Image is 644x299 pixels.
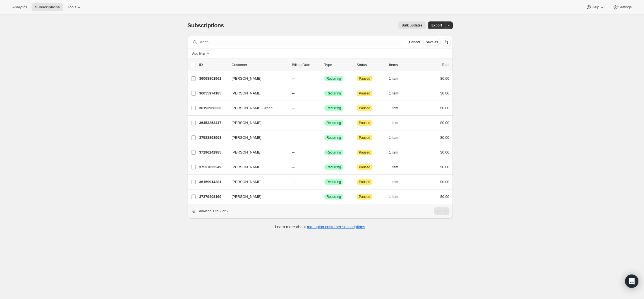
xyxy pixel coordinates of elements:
p: 37296242985 [199,150,227,155]
span: --- [292,91,296,95]
span: 1 item [389,195,398,199]
button: 1 item [389,119,404,127]
button: [PERSON_NAME] [228,178,284,186]
span: [PERSON_NAME]-Urban [232,105,273,111]
div: 36055974185[PERSON_NAME]---SuccessRecurringAttentionPaused1 item$0.00 [199,89,449,97]
button: [PERSON_NAME] [228,118,284,127]
span: [PERSON_NAME] [232,135,262,140]
button: [PERSON_NAME] [228,74,284,83]
button: Export [428,21,445,29]
span: $0.00 [440,150,449,154]
button: 1 item [389,163,404,171]
p: ID [199,62,227,68]
button: [PERSON_NAME] [228,163,284,172]
div: Type [324,62,352,68]
span: Recurring [327,195,341,199]
span: Recurring [327,76,341,81]
span: Tools [68,5,76,9]
span: [PERSON_NAME] [232,179,262,185]
button: 1 item [389,149,404,156]
p: 36055974185 [199,91,227,96]
button: [PERSON_NAME] [228,133,284,142]
p: Customer [232,62,288,68]
span: Paused [359,106,370,110]
button: Sort the results [443,38,451,46]
span: 1 item [389,91,398,96]
div: IDCustomerBilling DateTypeStatusItemsTotal [199,62,449,68]
div: 37379408169[PERSON_NAME]---SuccessRecurringAttentionPaused1 item$0.00 [199,193,449,201]
div: Items [389,62,417,68]
span: $0.00 [440,135,449,140]
span: --- [292,135,296,140]
span: Recurring [327,180,341,184]
button: Help [583,3,608,11]
span: Paused [359,150,370,155]
button: Cancel [407,39,422,45]
span: Cancel [409,40,420,44]
span: Settings [618,5,632,9]
span: Paused [359,91,370,96]
span: Recurring [327,106,341,110]
input: Filter subscribers [199,38,404,46]
p: 36159914281 [199,179,227,185]
span: Bulk updates [401,23,422,28]
button: Analytics [9,3,30,11]
div: 37588893993[PERSON_NAME]---SuccessRecurringAttentionPaused1 item$0.00 [199,134,449,142]
button: Subscriptions [32,3,63,11]
span: Help [592,5,599,9]
span: [PERSON_NAME] [232,194,262,200]
p: 37588893993 [199,135,227,140]
p: 37537022249 [199,164,227,170]
button: [PERSON_NAME] [228,148,284,157]
div: 36098801961[PERSON_NAME]---SuccessRecurringAttentionPaused1 item$0.00 [199,75,449,82]
span: Add filter [192,51,205,56]
button: 1 item [389,178,404,186]
p: Billing Date [292,62,320,68]
span: Subscriptions [35,5,60,9]
span: $0.00 [440,195,449,199]
nav: Pagination [434,207,449,215]
button: Save as [423,39,440,45]
button: 1 item [389,134,404,142]
span: $0.00 [440,76,449,81]
p: 37379408169 [199,194,227,200]
button: Tools [64,3,85,11]
span: 1 item [389,180,398,184]
span: 1 item [389,150,398,155]
span: Save as [426,40,438,44]
p: Showing 1 to 9 of 9 [198,208,229,214]
div: 36453253417[PERSON_NAME]---SuccessRecurringAttentionPaused1 item$0.00 [199,119,449,127]
button: 1 item [389,75,404,82]
span: --- [292,106,296,110]
span: Analytics [12,5,27,9]
span: --- [292,165,296,169]
button: [PERSON_NAME]-Urban [228,104,284,113]
span: $0.00 [440,106,449,110]
span: --- [292,76,296,81]
span: Recurring [327,121,341,125]
span: 1 item [389,121,398,125]
p: Total [442,62,449,68]
button: [PERSON_NAME] [228,89,284,98]
span: [PERSON_NAME] [232,91,262,96]
span: [PERSON_NAME] [232,150,262,155]
span: Paused [359,195,370,199]
p: 36098801961 [199,76,227,81]
span: [PERSON_NAME] [232,76,262,81]
span: Recurring [327,91,341,96]
p: 36453253417 [199,120,227,126]
span: --- [292,180,296,184]
span: [PERSON_NAME] [232,120,262,126]
span: Subscriptions [188,22,224,28]
span: [PERSON_NAME] [232,164,262,170]
div: 37537022249[PERSON_NAME]---SuccessRecurringAttentionPaused1 item$0.00 [199,163,449,171]
span: 1 item [389,106,398,110]
div: 37296242985[PERSON_NAME]---SuccessRecurringAttentionPaused1 item$0.00 [199,149,449,156]
span: --- [292,121,296,125]
p: Learn more about [275,224,365,230]
span: Paused [359,76,370,81]
span: Paused [359,135,370,140]
button: Add filter [190,50,212,57]
button: Bulk updates [398,21,426,29]
button: 1 item [389,193,404,201]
